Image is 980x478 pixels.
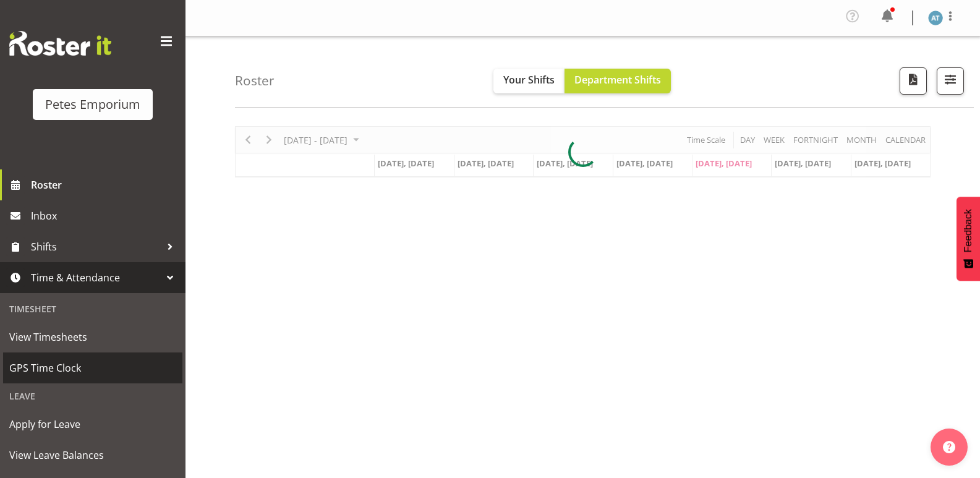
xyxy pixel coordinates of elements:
button: Department Shifts [565,69,671,93]
button: Feedback - Show survey [957,197,980,281]
span: Your Shifts [503,73,555,87]
span: Apply for Leave [9,415,176,433]
span: Time & Attendance [31,268,161,287]
div: Leave [3,383,182,409]
span: Feedback [963,209,974,252]
span: Department Shifts [574,73,661,87]
div: Petes Emporium [45,95,140,114]
span: GPS Time Clock [9,359,176,377]
div: Timesheet [3,296,182,322]
h4: Roster [235,74,275,88]
img: alex-micheal-taniwha5364.jpg [928,11,943,25]
button: Filter Shifts [937,67,964,95]
span: Shifts [31,237,161,256]
img: Rosterit website logo [9,31,111,56]
img: help-xxl-2.png [943,441,955,453]
a: GPS Time Clock [3,352,182,383]
a: View Timesheets [3,322,182,352]
span: View Timesheets [9,328,176,346]
span: Roster [31,176,179,194]
button: Your Shifts [493,69,565,93]
span: View Leave Balances [9,446,176,464]
button: Download a PDF of the roster according to the set date range. [900,67,927,95]
a: Apply for Leave [3,409,182,440]
span: Inbox [31,207,179,225]
a: View Leave Balances [3,440,182,471]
